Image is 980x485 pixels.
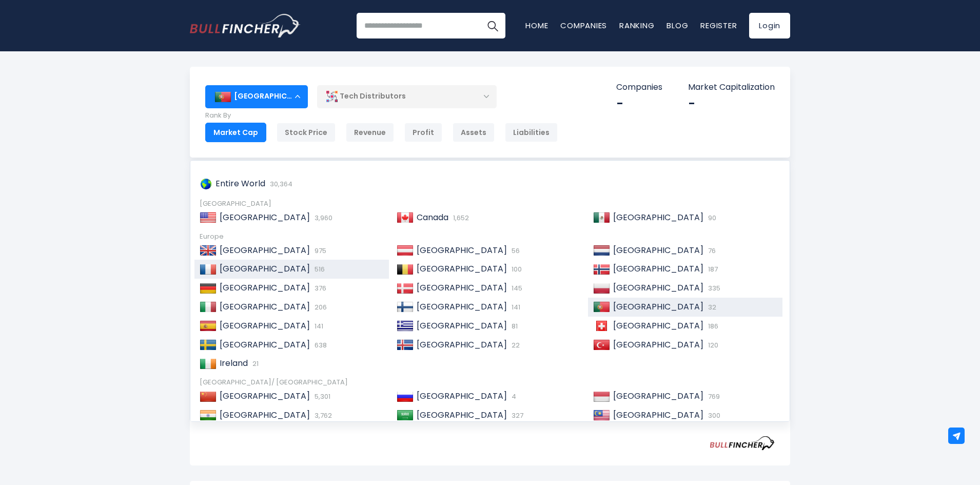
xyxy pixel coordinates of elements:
div: Assets [453,123,495,142]
span: [GEOGRAPHIC_DATA] [613,339,703,351]
span: [GEOGRAPHIC_DATA] [613,390,703,402]
span: 187 [705,264,718,274]
span: 145 [509,283,522,293]
a: Companies [560,20,607,31]
span: [GEOGRAPHIC_DATA] [220,409,310,421]
span: 56 [509,246,520,256]
span: [GEOGRAPHIC_DATA] [220,211,310,223]
span: [GEOGRAPHIC_DATA] [613,320,703,332]
span: 335 [705,283,720,293]
span: 141 [509,302,520,312]
div: Profit [404,123,442,142]
span: [GEOGRAPHIC_DATA] [613,409,703,421]
span: 638 [312,340,327,350]
span: [GEOGRAPHIC_DATA] [220,301,310,313]
a: Login [749,13,790,38]
span: [GEOGRAPHIC_DATA] [220,282,310,294]
div: Liabilities [505,123,558,142]
span: [GEOGRAPHIC_DATA] [613,244,703,256]
span: 120 [705,340,718,350]
p: Rank By [205,111,558,120]
button: Search [480,13,505,38]
span: [GEOGRAPHIC_DATA] [613,263,703,275]
span: [GEOGRAPHIC_DATA] [417,320,507,332]
span: 141 [312,321,323,331]
span: 76 [705,246,716,256]
span: 1,652 [450,213,469,223]
span: [GEOGRAPHIC_DATA] [417,263,507,275]
span: Entire World [215,178,265,189]
span: [GEOGRAPHIC_DATA] [417,409,507,421]
p: Market Capitalization [688,82,775,93]
div: [GEOGRAPHIC_DATA]/ [GEOGRAPHIC_DATA] [200,378,780,387]
div: Market Cap [205,123,266,142]
span: [GEOGRAPHIC_DATA] [613,301,703,313]
span: [GEOGRAPHIC_DATA] [613,211,703,223]
span: [GEOGRAPHIC_DATA] [417,339,507,351]
span: 100 [509,264,522,274]
div: [GEOGRAPHIC_DATA] [205,85,308,108]
span: [GEOGRAPHIC_DATA] [613,282,703,294]
div: - [616,95,662,111]
a: Register [700,20,737,31]
span: 327 [509,411,523,420]
div: Revenue [346,123,394,142]
span: 516 [312,264,325,274]
div: [GEOGRAPHIC_DATA] [200,200,780,208]
span: 769 [705,392,720,401]
span: 32 [705,302,716,312]
span: 21 [250,359,259,368]
div: Tech Distributors [317,85,497,108]
span: 81 [509,321,518,331]
span: [GEOGRAPHIC_DATA] [417,301,507,313]
a: Go to homepage [190,14,300,37]
div: - [688,95,775,111]
span: [GEOGRAPHIC_DATA] [417,390,507,402]
span: 300 [705,411,720,420]
img: Bullfincher logo [190,14,301,37]
a: Ranking [619,20,654,31]
span: [GEOGRAPHIC_DATA] [220,390,310,402]
a: Blog [667,20,688,31]
p: Companies [616,82,662,93]
span: [GEOGRAPHIC_DATA] [220,263,310,275]
div: Stock Price [277,123,336,142]
span: Canada [417,211,448,223]
span: 5,301 [312,392,330,401]
span: [GEOGRAPHIC_DATA] [417,244,507,256]
span: 30,364 [267,179,292,189]
span: 376 [312,283,326,293]
span: 206 [312,302,327,312]
div: Europe [200,232,780,241]
span: 3,960 [312,213,332,223]
span: [GEOGRAPHIC_DATA] [220,320,310,332]
span: 3,762 [312,411,332,420]
span: [GEOGRAPHIC_DATA] [417,282,507,294]
span: 4 [509,392,516,401]
span: [GEOGRAPHIC_DATA] [220,244,310,256]
a: Home [525,20,548,31]
span: 22 [509,340,520,350]
span: 186 [705,321,718,331]
span: 90 [705,213,716,223]
span: 975 [312,246,326,256]
span: Ireland [220,357,248,369]
span: [GEOGRAPHIC_DATA] [220,339,310,351]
